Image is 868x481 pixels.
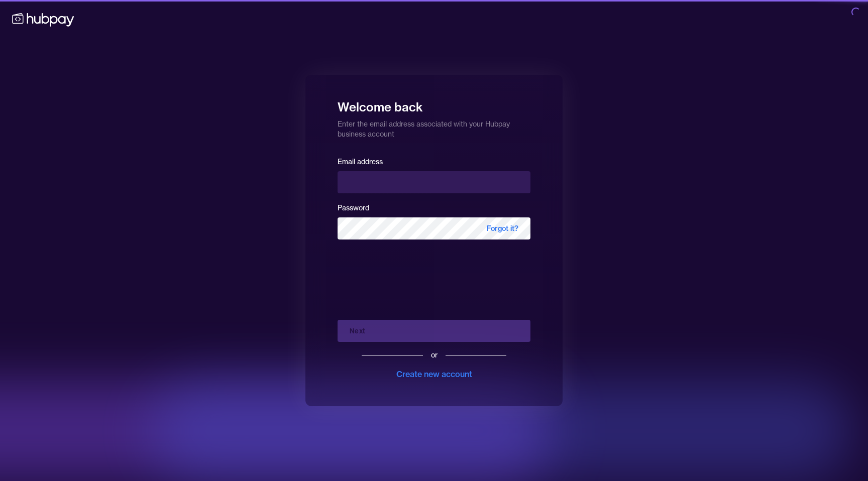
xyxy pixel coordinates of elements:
div: Create new account [396,368,472,380]
label: Password [338,203,369,212]
label: Email address [338,157,383,166]
h1: Welcome back [338,93,530,115]
div: or [431,350,438,360]
p: Enter the email address associated with your Hubpay business account [338,115,530,139]
span: Forgot it? [475,217,530,239]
